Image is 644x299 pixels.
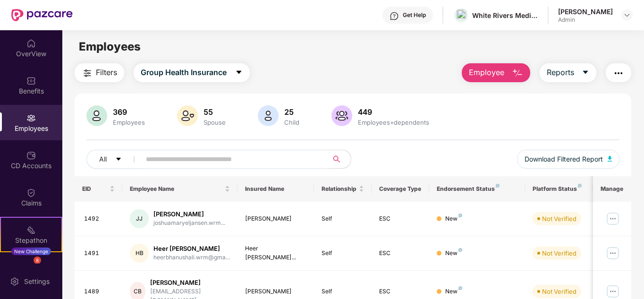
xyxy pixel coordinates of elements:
[314,176,372,202] th: Relationship
[111,107,147,117] div: 369
[403,11,426,19] div: Get Help
[153,219,225,228] div: joshuamaryeljansen.wrm...
[75,63,124,82] button: Filters
[245,244,307,262] div: Heer [PERSON_NAME]...
[202,107,228,117] div: 55
[533,185,585,193] div: Platform Status
[457,9,466,21] img: download%20(2).png
[328,155,346,163] span: search
[84,287,115,296] div: 1489
[437,185,517,193] div: Endorsement Status
[79,40,141,53] span: Employees
[379,287,422,296] div: ESC
[258,105,279,126] img: svg+xml;base64,PHN2ZyB4bWxucz0iaHR0cDovL3d3dy53My5vcmcvMjAwMC9zdmciIHhtbG5zOnhsaW5rPSJodHRwOi8vd3...
[202,119,228,126] div: Spouse
[130,244,149,263] div: HB
[111,119,147,126] div: Employees
[445,287,462,296] div: New
[26,151,36,160] img: svg+xml;base64,PHN2ZyBpZD0iQ0RfQWNjb3VudHMiIGRhdGEtbmFtZT0iQ0QgQWNjb3VudHMiIHhtbG5zPSJodHRwOi8vd3...
[84,214,115,223] div: 1492
[26,76,36,85] img: svg+xml;base64,PHN2ZyBpZD0iQmVuZWZpdHMiIHhtbG5zPSJodHRwOi8vd3d3LnczLm9yZy8yMDAwL3N2ZyIgd2lkdGg9Ij...
[512,68,523,79] img: svg+xml;base64,PHN2ZyB4bWxucz0iaHR0cDovL3d3dy53My5vcmcvMjAwMC9zdmciIHhtbG5zOnhsaW5rPSJodHRwOi8vd3...
[472,11,538,20] div: White Rivers Media Solutions Private Limited
[542,287,576,296] div: Not Verified
[593,176,631,202] th: Manage
[322,287,364,296] div: Self
[153,244,230,253] div: Heer [PERSON_NAME]
[540,63,596,82] button: Reportscaret-down
[34,256,41,264] div: 8
[613,68,624,79] img: svg+xml;base64,PHN2ZyB4bWxucz0iaHR0cDovL3d3dy53My5vcmcvMjAwMC9zdmciIHdpZHRoPSIyNCIgaGVpZ2h0PSIyNC...
[605,211,620,226] img: manageButton
[558,16,613,24] div: Admin
[458,286,462,290] img: svg+xml;base64,PHN2ZyB4bWxucz0iaHR0cDovL3d3dy53My5vcmcvMjAwMC9zdmciIHdpZHRoPSI4IiBoZWlnaHQ9IjgiIH...
[235,68,243,77] span: caret-down
[177,105,198,126] img: svg+xml;base64,PHN2ZyB4bWxucz0iaHR0cDovL3d3dy53My5vcmcvMjAwMC9zdmciIHhtbG5zOnhsaW5rPSJodHRwOi8vd3...
[469,67,504,78] span: Employee
[331,105,352,126] img: svg+xml;base64,PHN2ZyB4bWxucz0iaHR0cDovL3d3dy53My5vcmcvMjAwMC9zdmciIHhtbG5zOnhsaW5rPSJodHRwOi8vd3...
[379,214,422,223] div: ESC
[26,225,36,235] img: svg+xml;base64,PHN2ZyB4bWxucz0iaHR0cDovL3d3dy53My5vcmcvMjAwMC9zdmciIHdpZHRoPSIyMSIgaGVpZ2h0PSIyMC...
[356,107,431,117] div: 449
[547,67,574,78] span: Reports
[245,214,307,223] div: [PERSON_NAME]
[623,11,631,19] img: svg+xml;base64,PHN2ZyBpZD0iRHJvcGRvd24tMzJ4MzIiIHhtbG5zPSJodHRwOi8vd3d3LnczLm9yZy8yMDAwL3N2ZyIgd2...
[578,184,582,188] img: svg+xml;base64,PHN2ZyB4bWxucz0iaHR0cDovL3d3dy53My5vcmcvMjAwMC9zdmciIHdpZHRoPSI4IiBoZWlnaHQ9IjgiIH...
[390,11,399,21] img: svg+xml;base64,PHN2ZyBpZD0iSGVscC0zMngzMiIgeG1sbnM9Imh0dHA6Ly93d3cudzMub3JnLzIwMDAvc3ZnIiB3aWR0aD...
[130,185,223,193] span: Employee Name
[542,248,576,258] div: Not Verified
[26,39,36,48] img: svg+xml;base64,PHN2ZyBpZD0iSG9tZSIgeG1sbnM9Imh0dHA6Ly93d3cudzMub3JnLzIwMDAvc3ZnIiB3aWR0aD0iMjAiIG...
[517,150,620,169] button: Download Filtered Report
[525,154,603,164] span: Download Filtered Report
[356,119,431,126] div: Employees+dependents
[322,249,364,258] div: Self
[558,7,613,16] div: [PERSON_NAME]
[130,209,149,228] div: JJ
[237,176,314,202] th: Insured Name
[75,176,123,202] th: EID
[582,68,589,77] span: caret-down
[99,154,107,164] span: All
[21,277,52,286] div: Settings
[328,150,351,169] button: search
[282,107,301,117] div: 25
[153,210,225,219] div: [PERSON_NAME]
[153,253,230,262] div: heerbhanushali.wrm@gma...
[322,185,357,193] span: Relationship
[141,67,227,78] span: Group Health Insurance
[496,184,500,188] img: svg+xml;base64,PHN2ZyB4bWxucz0iaHR0cDovL3d3dy53My5vcmcvMjAwMC9zdmciIHdpZHRoPSI4IiBoZWlnaHQ9IjgiIH...
[605,246,620,261] img: manageButton
[115,156,122,163] span: caret-down
[445,214,462,223] div: New
[542,214,576,223] div: Not Verified
[462,63,530,82] button: Employee
[122,176,237,202] th: Employee Name
[608,156,612,162] img: svg+xml;base64,PHN2ZyB4bWxucz0iaHR0cDovL3d3dy53My5vcmcvMjAwMC9zdmciIHhtbG5zOnhsaW5rPSJodHRwOi8vd3...
[1,236,61,245] div: Stepathon
[82,185,108,193] span: EID
[458,248,462,252] img: svg+xml;base64,PHN2ZyB4bWxucz0iaHR0cDovL3d3dy53My5vcmcvMjAwMC9zdmciIHdpZHRoPSI4IiBoZWlnaHQ9IjgiIH...
[26,113,36,123] img: svg+xml;base64,PHN2ZyBpZD0iRW1wbG95ZWVzIiB4bWxucz0iaHR0cDovL3d3dy53My5vcmcvMjAwMC9zdmciIHdpZHRoPS...
[11,248,51,255] div: New Challenge
[96,67,117,78] span: Filters
[26,188,36,197] img: svg+xml;base64,PHN2ZyBpZD0iQ2xhaW0iIHhtbG5zPSJodHRwOi8vd3d3LnczLm9yZy8yMDAwL3N2ZyIgd2lkdGg9IjIwIi...
[379,249,422,258] div: ESC
[11,9,73,21] img: New Pazcare Logo
[82,68,93,79] img: svg+xml;base64,PHN2ZyB4bWxucz0iaHR0cDovL3d3dy53My5vcmcvMjAwMC9zdmciIHdpZHRoPSIyNCIgaGVpZ2h0PSIyNC...
[150,278,230,287] div: [PERSON_NAME]
[282,119,301,126] div: Child
[86,150,144,169] button: Allcaret-down
[134,63,250,82] button: Group Health Insurancecaret-down
[605,284,620,299] img: manageButton
[372,176,429,202] th: Coverage Type
[245,287,307,296] div: [PERSON_NAME]
[10,277,19,286] img: svg+xml;base64,PHN2ZyBpZD0iU2V0dGluZy0yMHgyMCIgeG1sbnM9Imh0dHA6Ly93d3cudzMub3JnLzIwMDAvc3ZnIiB3aW...
[84,249,115,258] div: 1491
[458,214,462,217] img: svg+xml;base64,PHN2ZyB4bWxucz0iaHR0cDovL3d3dy53My5vcmcvMjAwMC9zdmciIHdpZHRoPSI4IiBoZWlnaHQ9IjgiIH...
[322,214,364,223] div: Self
[86,105,107,126] img: svg+xml;base64,PHN2ZyB4bWxucz0iaHR0cDovL3d3dy53My5vcmcvMjAwMC9zdmciIHhtbG5zOnhsaW5rPSJodHRwOi8vd3...
[445,249,462,258] div: New
[26,263,36,272] img: svg+xml;base64,PHN2ZyBpZD0iRW5kb3JzZW1lbnRzIiB4bWxucz0iaHR0cDovL3d3dy53My5vcmcvMjAwMC9zdmciIHdpZH...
